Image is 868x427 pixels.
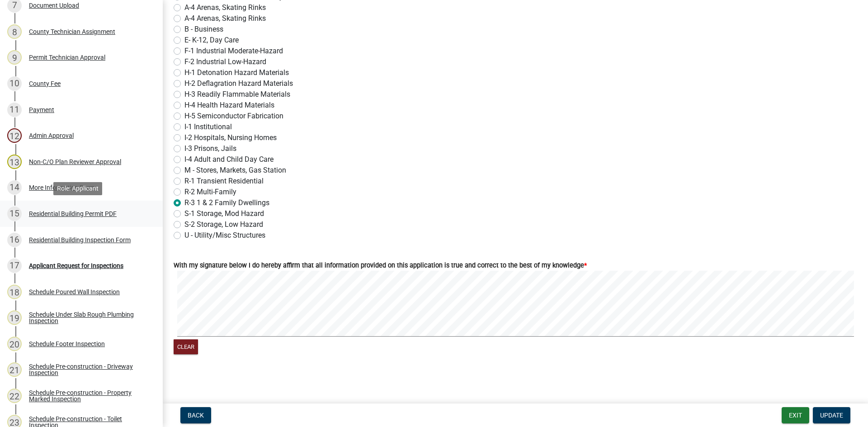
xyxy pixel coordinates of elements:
[29,107,54,113] div: Payment
[29,237,131,243] div: Residential Building Inspection Form
[7,258,22,273] div: 17
[180,407,211,423] button: Back
[29,341,105,347] div: Schedule Footer Inspection
[29,159,121,165] div: Non-C/O Plan Reviewer Approval
[813,407,850,423] button: Update
[29,132,74,139] div: Admin Approval
[7,180,22,195] div: 14
[184,165,286,176] label: M - Stores, Markets, Gas Station
[184,56,266,67] label: F-2 Industrial Low-Hazard
[29,80,61,87] div: County Fee
[184,67,289,78] label: H-1 Detonation Hazard Materials
[184,13,266,24] label: A-4 Arenas, Skating Rinks
[184,187,236,197] label: R-2 Multi-Family
[7,285,22,299] div: 18
[29,2,79,9] div: Document Upload
[188,412,204,419] span: Back
[7,337,22,351] div: 20
[782,407,809,423] button: Exit
[7,206,22,221] div: 15
[7,24,22,39] div: 8
[184,219,263,230] label: S-2 Storage, Low Hazard
[29,389,148,402] div: Schedule Pre-construction - Property Marked Inspection
[7,362,22,377] div: 21
[184,143,236,154] label: I-3 Prisons, Jails
[184,2,266,13] label: A-4 Arenas, Skating Rinks
[184,100,274,111] label: H-4 Health Hazard Materials
[184,197,269,208] label: R-3 1 & 2 Family Dwellings
[184,78,293,89] label: H-2 Deflagration Hazard Materials
[7,389,22,403] div: 22
[174,339,198,354] button: Clear
[29,263,123,269] div: Applicant Request for Inspections
[184,132,277,143] label: I-2 Hospitals, Nursing Homes
[53,182,102,195] div: Role: Applicant
[29,311,148,324] div: Schedule Under Slab Rough Plumbing Inspection
[29,28,115,35] div: County Technician Assignment
[7,103,22,117] div: 11
[7,233,22,247] div: 16
[29,184,94,191] div: More Information Form
[820,412,843,419] span: Update
[184,230,265,241] label: U - Utility/Misc Structures
[184,89,290,100] label: H-3 Readily Flammable Materials
[184,208,264,219] label: S-1 Storage, Mod Hazard
[184,154,274,165] label: I-4 Adult and Child Day Care
[184,176,264,187] label: R-1 Transient Residential
[7,128,22,143] div: 12
[184,24,223,35] label: B - Business
[7,155,22,169] div: 13
[7,50,22,65] div: 9
[184,35,239,46] label: E- K-12, Day Care
[184,46,283,56] label: F-1 Industrial Moderate-Hazard
[184,111,283,122] label: H-5 Semiconductor Fabrication
[29,211,117,217] div: Residential Building Permit PDF
[184,122,232,132] label: I-1 Institutional
[174,263,587,269] label: With my signature below I do hereby affirm that all information provided on this application is t...
[29,54,105,61] div: Permit Technician Approval
[29,363,148,376] div: Schedule Pre-construction - Driveway Inspection
[29,289,120,295] div: Schedule Poured Wall Inspection
[7,310,22,325] div: 19
[7,76,22,91] div: 10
